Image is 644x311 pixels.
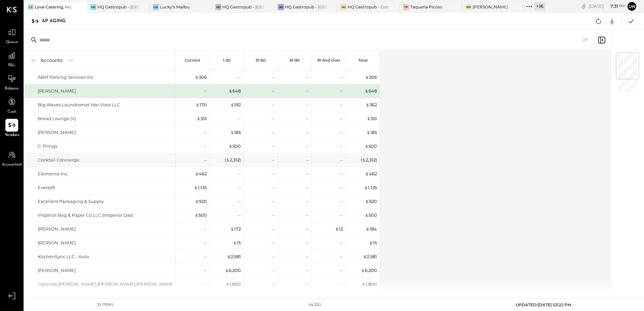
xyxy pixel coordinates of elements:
div: 23 items [97,302,114,308]
div: -- [203,267,207,274]
div: -- [237,198,241,205]
span: $ [230,226,234,232]
div: -- [305,212,309,218]
div: 500 [195,212,207,218]
p: 61-90 [290,58,300,63]
span: $ [197,116,200,121]
a: Accountant [0,148,23,168]
span: UPDATED: [DATE] 03:22 PM [516,302,571,307]
a: P&L [0,49,23,69]
div: -- [340,102,343,108]
span: $ [233,240,237,245]
span: $ [367,116,371,121]
div: -- [237,212,241,218]
div: 462 [365,171,377,177]
div: Elementa Inc. [38,171,68,177]
div: -- [271,212,275,218]
div: HQ Gastropub - [GEOGRAPHIC_DATA] [222,4,264,10]
div: -- [271,184,275,191]
div: -- [340,184,343,191]
span: $ [229,143,232,149]
span: $ [361,268,365,273]
div: 306 [365,74,377,80]
span: $ [225,268,229,273]
p: 1-30 [223,58,231,63]
div: -- [237,115,241,122]
div: 1,135 [364,184,377,191]
div: C-Things [38,143,57,149]
div: Imperial Bag & Paper Co LLC (Imperial Dad [38,212,133,218]
span: $ [195,74,199,80]
div: Cocktail Concierge. [38,157,80,163]
div: 500 [365,212,377,218]
span: $ [365,212,368,218]
span: $ [195,212,198,218]
div: -- [305,157,309,163]
span: $ [363,254,367,259]
div: TP [403,4,409,10]
div: -- [305,115,309,122]
span: $ [335,226,339,232]
span: $ [366,102,369,107]
span: $ [365,143,368,149]
div: LM [153,4,159,10]
div: -- [305,88,309,94]
div: -- [340,74,343,80]
span: P&L [8,63,16,69]
div: -- [340,157,343,163]
div: WS [465,4,472,10]
p: Total [358,58,367,63]
span: $ [227,254,231,259]
div: -- [203,143,207,149]
div: AP Aging [42,16,72,27]
div: LC [28,4,34,10]
div: -- [340,129,343,136]
div: -- [271,253,275,260]
span: $ [369,240,373,245]
div: 6,200 [225,267,241,274]
div: Eversoft [38,184,55,191]
span: $ [366,226,369,232]
span: $ [196,102,199,107]
div: [PERSON_NAME] [38,88,76,94]
div: 185 [230,129,241,136]
span: $ [365,171,369,176]
div: [DATE] [589,3,625,9]
div: -- [271,102,275,108]
span: Balance [5,86,19,92]
div: -- [271,129,275,136]
div: 500 [365,143,377,149]
span: $ [226,281,229,287]
div: -- [271,226,275,232]
div: copy link [580,3,587,10]
div: -- [340,115,343,122]
span: Accountant [2,162,22,168]
div: 648 [229,88,241,94]
div: [PERSON_NAME] [38,267,76,274]
div: KitchenSync LLC - Auto [38,253,89,260]
div: -- [203,240,207,246]
p: 31-60 [256,58,266,63]
div: -- [340,143,343,149]
div: -- [340,198,343,205]
div: 920 [365,198,377,205]
span: $ [194,185,198,190]
div: -- [271,115,275,122]
div: -- [340,88,343,94]
div: Love Catering, Inc. [35,4,72,10]
div: 172 [230,226,241,232]
div: -- [305,102,309,108]
div: -- [271,171,275,177]
span: $ [365,74,369,80]
span: $ [226,157,230,163]
div: 192 [230,102,241,108]
div: -- [340,171,343,177]
div: 362 [366,102,377,108]
div: HG [278,4,284,10]
div: -- [340,212,343,218]
div: 2,581 [227,253,241,260]
div: [PERSON_NAME]. [38,129,77,136]
div: [PERSON_NAME]. [38,240,77,246]
div: 6,200 [361,267,377,274]
span: Cash [7,109,16,115]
